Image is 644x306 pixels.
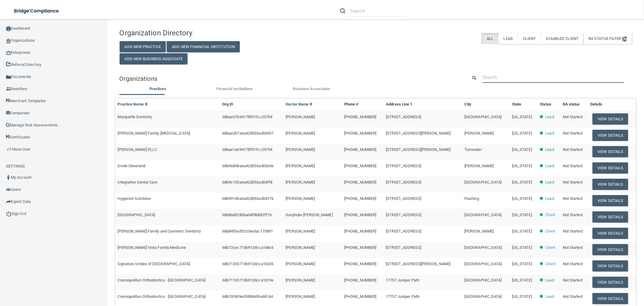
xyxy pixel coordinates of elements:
[118,164,146,168] span: Smile Cleveland
[118,278,206,282] span: Cosmopolitan Orthodontics - [GEOGRAPHIC_DATA]
[464,180,502,184] span: [GEOGRAPHIC_DATA]
[546,228,556,235] p: Client
[592,195,628,206] button: View Details
[563,229,582,233] span: Not Started
[518,33,541,44] label: Client
[592,211,628,223] button: View Details
[592,113,628,125] button: View Details
[560,98,588,111] th: RA status
[386,180,421,184] span: [STREET_ADDRESS]
[222,131,274,135] span: 68bae2b7a6a42d053ad06957
[512,262,532,266] span: [US_STATE]
[482,33,498,44] label: All
[286,245,315,250] span: [PERSON_NAME]
[286,262,315,266] span: [PERSON_NAME]
[273,85,350,94] li: Business Associate
[538,98,560,111] th: Status
[344,180,376,184] span: [PHONE_NUMBER]
[344,213,376,217] span: [PHONE_NUMBER]
[344,229,376,233] span: [PHONE_NUMBER]
[276,85,347,93] label: Business Associates
[222,213,272,217] span: 68b86d02806a04f8b882ff1b
[512,196,532,201] span: [US_STATE]
[120,53,188,64] button: Add New Business Associate
[512,115,532,119] span: [US_STATE]
[386,245,421,250] span: [STREET_ADDRESS]
[344,196,376,201] span: [PHONE_NUMBER]
[342,98,383,111] th: Phone #
[118,262,190,266] span: Signature Smiles of [GEOGRAPHIC_DATA]
[118,245,186,250] span: [PERSON_NAME] Vista Family Medicine
[462,98,510,111] th: City
[344,278,376,282] span: [PHONE_NUMBER]
[344,131,376,135] span: [PHONE_NUMBER]
[286,147,315,152] span: [PERSON_NAME]
[286,115,315,119] span: [PERSON_NAME]
[512,131,532,135] span: [US_STATE]
[546,162,554,170] p: Lead
[464,147,482,152] span: Tumwater
[340,8,345,14] img: ic-search.3b580494.png
[546,260,556,268] p: Client
[222,115,272,119] span: 68bae37b94178f91fcc257b9
[118,115,152,119] span: Marquette Dentistry
[592,277,628,288] button: View Details
[286,180,315,184] span: [PERSON_NAME]
[592,162,628,174] button: View Details
[293,86,330,91] span: Business Associates
[222,180,272,184] span: 68b9c135a6a42d053ad04ff8
[588,36,627,41] span: RA Status Filter
[546,130,554,137] p: Lead
[563,294,582,299] span: Not Started
[199,85,270,93] label: Financial Institutions
[588,98,636,111] th: Details
[6,211,11,216] img: ic_power_dark.7ecde6b1.png
[512,180,532,184] span: [US_STATE]
[222,229,273,233] span: 68b84fbad52c06e3ac173891
[464,196,479,201] span: Flushing
[546,113,554,121] p: Lead
[386,262,450,266] span: [STREET_ADDRESS][PERSON_NAME]
[6,38,11,43] img: organization-icon.f8decf85.png
[6,75,11,80] img: icon-documents.8dae5593.png
[464,294,502,299] span: [GEOGRAPHIC_DATA]
[546,244,556,251] p: Client
[286,213,332,217] span: Gurijinder [PERSON_NAME]
[592,260,628,272] button: View Details
[222,278,274,282] span: 68b71105713b912dcca1b19e
[149,86,166,91] span: Practices
[6,199,11,204] img: icon-export.b9366987.png
[383,98,462,111] th: Address Line 1
[120,41,166,52] button: Add New Practice
[344,164,376,168] span: [PHONE_NUMBER]
[344,115,376,119] span: [PHONE_NUMBER]
[350,5,405,17] input: Search
[6,175,11,180] img: ic_user_dark.df1a06c3.png
[118,294,206,299] span: Cosmopolitan Orthodontics - [GEOGRAPHIC_DATA]
[498,33,518,44] label: Lead
[386,294,419,299] span: 17757 Juniper Path
[222,196,274,201] span: 68b991d6a6a42d053ad04276
[216,86,253,91] span: Financial Institutions
[344,294,376,299] span: [PHONE_NUMBER]
[464,164,494,168] span: [PERSON_NAME]
[386,131,450,135] span: [STREET_ADDRESS][PERSON_NAME]
[286,278,315,282] span: [PERSON_NAME]
[563,147,582,152] span: Not Started
[9,5,65,17] img: bridge_compliance_login_screen.278c3ca4.svg
[546,277,554,284] p: Lead
[6,51,11,55] img: enterprise.0d942306.png
[118,147,157,152] span: [PERSON_NAME] PLLC
[464,245,502,250] span: [GEOGRAPHIC_DATA]
[123,85,194,93] label: Practices
[118,213,155,217] span: [GEOGRAPHIC_DATA]
[286,229,315,233] span: [PERSON_NAME]
[344,147,376,152] span: [PHONE_NUMBER]
[120,75,458,82] h5: Organizations
[6,146,12,152] img: briefcase.64adab9b.png
[546,293,554,300] p: Lead
[512,164,532,168] span: [US_STATE]
[464,115,502,119] span: [GEOGRAPHIC_DATA]
[167,41,240,52] button: Add New Financial Institution
[546,195,554,202] p: Lead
